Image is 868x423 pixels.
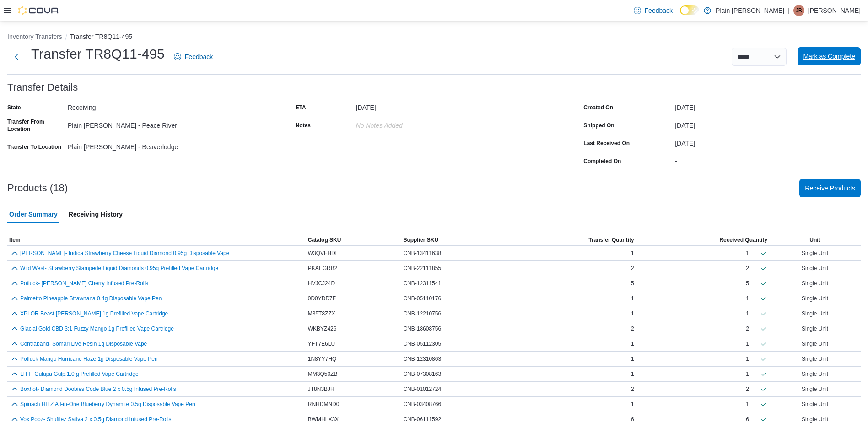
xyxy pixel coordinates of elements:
[746,265,749,272] div: 2
[20,341,147,347] button: Contraband- Somari Live Resin 1g Disposable Vape
[356,118,479,129] div: No Notes added
[746,249,749,257] div: 1
[769,248,861,259] div: Single Unit
[809,236,820,244] span: Unit
[746,310,749,317] div: 1
[588,236,634,244] span: Transfer Quantity
[769,234,861,245] button: Unit
[403,280,441,287] span: CNB-12311541
[769,263,861,274] div: Single Unit
[308,385,334,393] span: JT8N3BJH
[746,295,749,302] div: 1
[746,401,749,408] div: 1
[675,100,861,111] div: [DATE]
[68,140,190,151] div: Plain [PERSON_NAME] - Beaverlodge
[20,310,168,317] button: XPLOR Beast [PERSON_NAME] 1g Prefilled Vape Cartridge
[7,33,62,40] button: Inventory Transfers
[7,32,861,43] nav: An example of EuiBreadcrumbs
[769,323,861,334] div: Single Unit
[746,280,749,287] div: 5
[403,310,441,317] span: CNB-12210756
[631,310,634,317] span: 1
[719,236,767,244] span: Received Quantity
[808,5,861,16] p: [PERSON_NAME]
[308,236,341,244] span: Catalog SKU
[308,310,335,317] span: M35T8ZZX
[31,45,165,63] h1: Transfer TR8Q11-495
[675,118,861,129] div: [DATE]
[403,265,441,272] span: CNB-22111855
[798,47,861,65] button: Mark as Complete
[308,280,335,287] span: HVJCJ24D
[769,384,861,395] div: Single Unit
[68,118,190,129] div: Plain [PERSON_NAME] - Peace River
[403,340,441,347] span: CNB-05112305
[746,370,749,378] div: 1
[746,385,749,393] div: 2
[20,280,148,287] button: Potluck- [PERSON_NAME] Cherry Infused Pre-Rolls
[583,157,621,165] label: Completed On
[308,401,340,408] span: RNHDMND0
[769,353,861,364] div: Single Unit
[20,401,195,407] button: Spinach HITZ All-in-One Blueberry Dynamite 0.5g Disposable Vape Pen
[20,371,139,377] button: LITTI Gulupa Gulp.1.0 g Prefilled Vape Cartridge
[769,293,861,304] div: Single Unit
[630,1,676,20] a: Feedback
[403,249,441,257] span: CNB-13411638
[356,100,479,111] div: [DATE]
[9,236,21,244] span: Item
[308,340,335,347] span: YFT7E6LU
[20,416,172,423] button: Vox Popz- Shufflez Sativa 2 x 0.5g Diamond Infused Pre-Rolls
[7,104,21,111] label: State
[509,234,636,245] button: Transfer Quantity
[20,295,162,302] button: Palmetto Pineapple Strawnana 0.4g Disposable Vape Pen
[68,100,190,111] div: Receiving
[7,82,78,93] h3: Transfer Details
[631,385,634,393] span: 2
[403,236,438,244] span: Supplier SKU
[308,265,338,272] span: PKAEGRB2
[308,295,336,302] span: 0D0YDD7F
[401,234,509,245] button: Supplier SKU
[746,416,749,423] div: 6
[583,140,630,147] label: Last Received On
[20,386,176,392] button: Boxhot- Diamond Doobies Code Blue 2 x 0.5g Infused Pre-Rolls
[769,278,861,289] div: Single Unit
[308,249,339,257] span: W3QVFHDL
[20,250,229,256] button: [PERSON_NAME]- Indica Strawberry Cheese Liquid Diamond 0.95g Disposable Vape
[631,265,634,272] span: 2
[403,416,441,423] span: CNB-06111592
[70,33,132,40] button: Transfer TR8Q11-495
[769,399,861,410] div: Single Unit
[799,179,861,197] button: Receive Products
[308,370,338,378] span: MM3Q50ZB
[645,6,673,15] span: Feedback
[631,249,634,257] span: 1
[680,5,699,15] input: Dark Mode
[746,340,749,347] div: 1
[18,6,59,15] img: Cova
[631,355,634,363] span: 1
[296,122,311,129] label: Notes
[788,5,790,16] p: |
[20,325,174,332] button: Glacial Gold CBD 3:1 Fuzzy Mango 1g Prefilled Vape Cartridge
[308,355,337,363] span: 1N8YY7HQ
[631,280,634,287] span: 5
[803,52,855,61] span: Mark as Complete
[20,356,158,362] button: Potluck Mango Hurricane Haze 1g Disposable Vape Pen
[308,416,339,423] span: BWMHLX3X
[716,5,784,16] p: Plain [PERSON_NAME]
[805,184,855,193] span: Receive Products
[636,234,769,245] button: Received Quantity
[7,183,68,194] h3: Products (18)
[631,325,634,332] span: 2
[583,104,613,111] label: Created On
[308,325,337,332] span: WKBYZ426
[746,355,749,363] div: 1
[403,295,441,302] span: CNB-05110176
[403,325,441,332] span: CNB-18608756
[7,118,64,133] label: Transfer From Location
[69,205,123,223] span: Receiving History
[631,370,634,378] span: 1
